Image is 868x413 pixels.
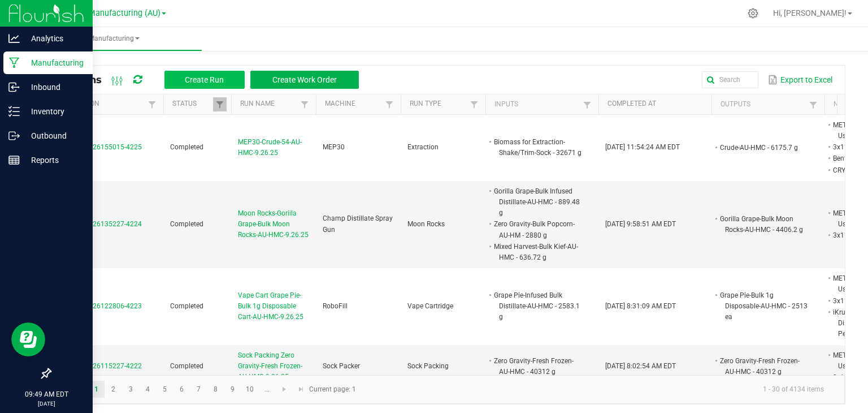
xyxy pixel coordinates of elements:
[50,375,845,404] kendo-pager: Current page: 1
[170,143,203,151] span: Completed
[57,302,142,310] span: MP-20250926122806-4223
[605,220,676,228] span: [DATE] 9:58:51 AM EDT
[8,81,20,93] inline-svg: Inbound
[170,362,203,370] span: Completed
[485,94,598,115] th: Inputs
[172,100,212,109] a: StatusSortable
[711,94,824,115] th: Outputs
[164,71,245,89] button: Create Run
[718,290,808,323] li: Grape Pie-Bulk 1g Disposable-AU-HMC - 2513 ea
[407,220,445,228] span: Moon Rocks
[407,302,453,310] span: Vape Cartridge
[607,100,707,109] a: Completed AtSortable
[20,32,88,45] p: Analytics
[8,33,20,44] inline-svg: Analytics
[746,8,760,19] div: Manage settings
[5,399,88,408] p: [DATE]
[173,381,190,398] a: Page 6
[57,143,142,151] span: MP-20250926155015-4225
[242,381,258,398] a: Page 10
[383,97,396,111] a: Filter
[8,130,20,141] inline-svg: Outbound
[57,220,142,228] span: MP-20250926135227-4224
[240,100,297,109] a: Run NameSortable
[185,75,224,84] span: Create Run
[20,56,88,70] p: Manufacturing
[59,70,367,89] div: All Runs
[407,362,449,370] span: Sock Packing
[467,97,481,111] a: Filter
[170,220,203,228] span: Completed
[238,350,309,383] span: Sock Packing Zero Gravity-Fresh Frozen-AU-HMC-9.26.25
[207,381,224,398] a: Page 8
[702,71,758,88] input: Search
[492,186,581,219] li: Gorilla Grape-Bulk Infused Distillate-AU-HMC - 889.48 g
[765,70,835,89] button: Export to Excel
[170,302,203,310] span: Completed
[297,385,306,394] span: Go to the last page
[8,57,20,68] inline-svg: Manufacturing
[492,241,581,263] li: Mixed Harvest-Bulk Kief-AU-HMC - 636.72 g
[65,8,160,18] span: Stash Manufacturing (AU)
[157,381,173,398] a: Page 5
[238,208,309,241] span: Moon Rocks-Goriila Grape-Bulk Moon Rocks-AU-HMC-9.26.25
[718,142,808,153] li: Crude-AU-HMC - 6175.7 g
[238,290,309,323] span: Vape Cart Grape Pie-Bulk 1g Disposable Cart-AU-HMC-9.26.25
[213,97,227,111] a: Filter
[363,380,833,399] kendo-pager-info: 1 - 30 of 4134 items
[407,143,439,151] span: Extraction
[105,381,121,398] a: Page 2
[323,302,348,310] span: RoboFill
[276,381,293,398] a: Go to the next page
[323,214,393,233] span: Champ Distillate Spray Gun
[580,98,594,112] a: Filter
[773,8,847,18] span: Hi, [PERSON_NAME]!
[259,381,275,398] a: Page 11
[5,389,88,399] p: 09:49 AM EDT
[27,27,202,51] a: Manufacturing
[8,154,20,166] inline-svg: Reports
[492,136,581,158] li: Biomass for Extraction-Shake/Trim-Sock - 32671 g
[27,34,202,44] span: Manufacturing
[806,98,820,112] a: Filter
[293,381,309,398] a: Go to the last page
[605,302,676,310] span: [DATE] 8:31:09 AM EDT
[145,97,159,111] a: Filter
[8,106,20,117] inline-svg: Inventory
[492,290,581,323] li: Grape Pie-Infused Bulk Distillate-AU-HMC - 2583.1 g
[190,381,207,398] a: Page 7
[272,75,337,84] span: Create Work Order
[492,218,581,240] li: Zero Gravity-Bulk Popcorn-AU-HM - 2880 g
[20,105,88,118] p: Inventory
[140,381,156,398] a: Page 4
[298,97,311,111] a: Filter
[718,355,808,377] li: Zero Gravity-Fresh Frozen-AU-HMC - 40312 g
[88,381,105,398] a: Page 1
[57,362,142,370] span: MP-20250926115227-4222
[280,385,289,394] span: Go to the next page
[59,100,145,109] a: ExtractionSortable
[325,100,382,109] a: MachineSortable
[323,143,345,151] span: MEP30
[410,100,467,109] a: Run TypeSortable
[238,137,309,158] span: MEP30-Crude-54-AU-HMC-9.26.25
[718,213,808,235] li: Gorilla Grape-Bulk Moon Rocks-AU-HMC - 4406.2 g
[123,381,139,398] a: Page 3
[605,362,676,370] span: [DATE] 8:02:54 AM EDT
[20,80,88,94] p: Inbound
[492,355,581,377] li: Zero Gravity-Fresh Frozen-AU-HMC - 40312 g
[224,381,241,398] a: Page 9
[323,362,360,370] span: Sock Packer
[605,143,680,151] span: [DATE] 11:54:24 AM EDT
[20,153,88,167] p: Reports
[250,71,359,89] button: Create Work Order
[11,322,45,356] iframe: Resource center
[20,129,88,143] p: Outbound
